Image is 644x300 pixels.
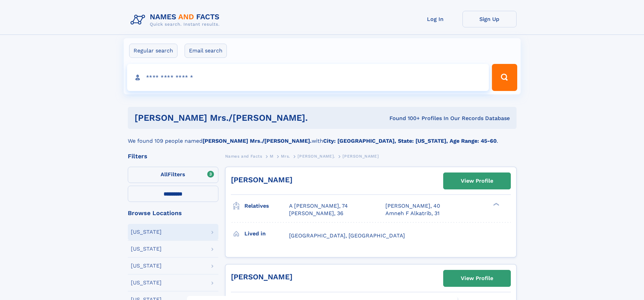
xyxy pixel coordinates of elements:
span: M [270,154,273,159]
a: View Profile [444,270,510,286]
b: City: [GEOGRAPHIC_DATA], State: [US_STATE], Age Range: 45-60 [323,138,497,144]
a: Log In [408,11,462,27]
span: [PERSON_NAME] [342,154,379,159]
div: [US_STATE] [131,246,162,252]
div: Found 100+ Profiles In Our Records Database [349,115,510,122]
b: [PERSON_NAME] Mrs./[PERSON_NAME]. [202,138,312,144]
a: [PERSON_NAME], 40 [385,202,440,210]
h3: Lived in [244,228,289,239]
a: M [270,152,273,160]
span: Mrs. [281,154,290,159]
div: ❯ [492,202,500,207]
h1: [PERSON_NAME] mrs./[PERSON_NAME]. [135,114,349,122]
label: Email search [185,44,227,58]
span: [GEOGRAPHIC_DATA], [GEOGRAPHIC_DATA] [289,232,405,239]
h3: Relatives [244,200,289,212]
div: [US_STATE] [131,229,162,235]
div: [US_STATE] [131,280,162,285]
a: Sign Up [462,11,517,27]
div: View Profile [461,173,493,189]
span: [PERSON_NAME]. [297,154,335,159]
a: Mrs. [281,152,290,160]
a: [PERSON_NAME]. [297,152,335,160]
div: We found 109 people named with . [128,129,517,145]
a: [PERSON_NAME] [231,273,292,281]
a: View Profile [444,173,510,189]
a: Names and Facts [225,152,262,160]
label: Regular search [129,44,177,58]
div: View Profile [461,271,493,286]
a: [PERSON_NAME], 36 [289,210,343,217]
label: Filters [128,167,218,183]
img: Logo Names and Facts [128,11,225,29]
a: Amneh F Alkatrib, 31 [385,210,439,217]
div: [US_STATE] [131,263,162,269]
div: Filters [128,153,218,159]
input: search input [127,64,489,91]
a: [PERSON_NAME] [231,176,292,184]
span: All [161,171,168,178]
div: Browse Locations [128,210,218,216]
button: Search Button [492,64,517,91]
a: A [PERSON_NAME], 74 [289,202,348,210]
